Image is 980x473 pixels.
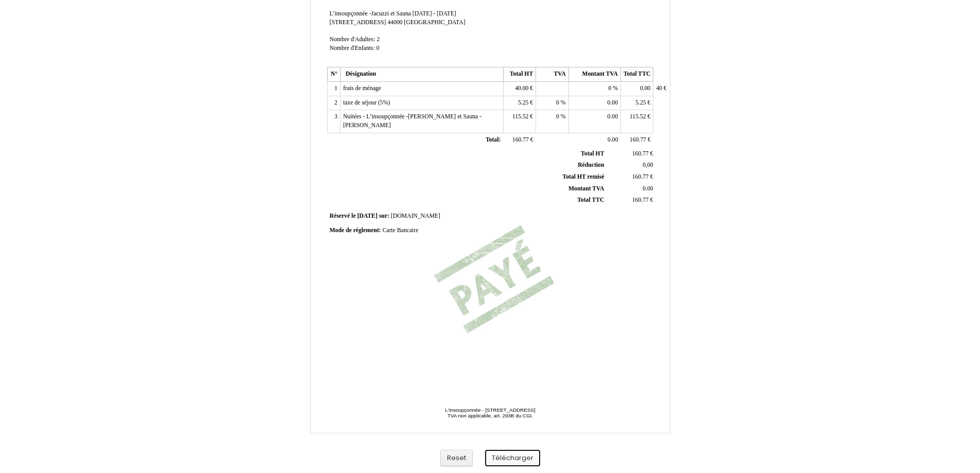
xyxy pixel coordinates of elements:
th: Total TTC [621,67,653,82]
span: TVA non applicable, art. 293B du CGI. [448,413,533,418]
span: 44000 [387,19,402,26]
span: Réduction [578,162,604,168]
span: sur: [379,213,389,219]
span: 5.25 [635,99,646,106]
span: Montant TVA [568,185,604,192]
span: 0.00 [608,113,618,120]
span: Total HT [581,150,604,157]
span: [STREET_ADDRESS] [330,19,386,26]
span: 160.77 [632,150,649,157]
span: Nuitées - L’insoupçonnée -[PERSON_NAME] et Sauna - [PERSON_NAME] [343,113,482,129]
span: 160.77 [632,173,649,180]
td: % [536,110,568,133]
span: L’insoupçonnée -Jacuzzi et Sauna [330,10,411,17]
td: € [606,171,655,183]
td: € [621,110,653,133]
span: 160.77 [632,197,649,203]
td: % [536,96,568,110]
span: 0 [556,113,559,120]
span: 115.52 [630,113,646,120]
span: taxe de séjour (5%) [343,99,390,106]
span: 0 [556,99,559,106]
span: 0,00 [643,162,653,168]
button: Télécharger [485,450,540,467]
button: Reset [440,450,473,467]
span: Total HT remisé [562,173,604,180]
span: 0 [608,85,611,92]
span: 0 [377,45,380,51]
td: € [606,148,655,160]
span: frais de ménage [343,85,381,92]
span: [GEOGRAPHIC_DATA] [404,19,465,26]
span: 2 [377,36,380,43]
span: Mode de règlement: [330,227,381,234]
span: 0.00 [608,99,618,106]
th: Total HT [503,67,536,82]
td: € [621,133,653,147]
span: Nombre d'Enfants: [330,45,375,51]
span: [DOMAIN_NAME] [391,213,440,219]
td: % [568,82,620,96]
span: 5.25 [518,99,528,106]
td: € [503,133,536,147]
td: 3 [327,110,340,133]
span: 0.00 [640,85,650,92]
span: 160.77 [630,136,646,143]
th: Montant TVA [568,67,620,82]
td: € [503,96,536,110]
td: € [503,110,536,133]
span: 0.00 [608,136,618,143]
th: Désignation [340,67,503,82]
td: € [606,195,655,206]
span: L'Insoupçonnée - [STREET_ADDRESS] [445,407,535,413]
span: Total: [486,136,501,143]
span: 0.00 [643,185,653,192]
span: Carte Bancaire [382,227,418,234]
span: 115.52 [512,113,529,120]
span: 40 [656,85,662,92]
span: 40.00 [515,85,528,92]
span: Nombre d'Adultes: [330,36,376,43]
td: 2 [327,96,340,110]
span: [DATE] - [DATE] [413,10,456,17]
td: € [621,96,653,110]
td: 1 [327,82,340,96]
th: N° [327,67,340,82]
td: € [503,82,536,96]
span: Total TTC [577,197,604,203]
span: 160.77 [512,136,529,143]
span: Réservé le [330,213,356,219]
th: TVA [536,67,568,82]
span: [DATE] [357,213,377,219]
